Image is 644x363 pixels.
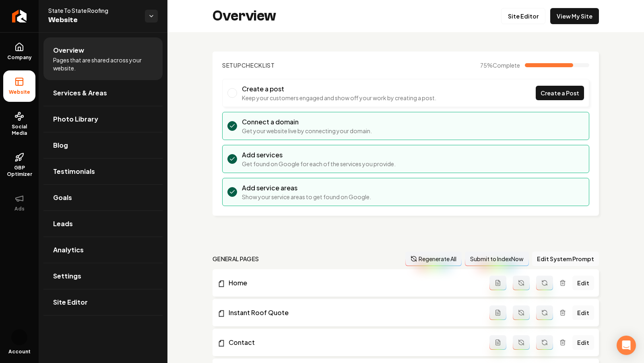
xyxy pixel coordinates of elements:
[501,8,545,24] a: Site Editor
[3,124,35,136] span: Social Media
[43,159,163,184] a: Testimonials
[572,305,594,320] a: Edit
[489,305,506,320] button: Add admin page prompt
[242,94,436,102] p: Keep your customers engaged and show off your work by creating a post.
[572,335,594,350] a: Edit
[8,349,31,355] span: Account
[4,54,35,61] span: Company
[53,45,84,55] span: Overview
[43,237,163,263] a: Analytics
[489,335,506,350] button: Add admin page prompt
[217,338,489,347] a: Contact
[43,106,163,132] a: Photo Library
[213,255,259,263] h2: general pages
[3,146,35,184] a: GBP Optimizer
[11,329,27,345] button: Open user button
[550,8,599,24] a: View My Site
[536,86,584,100] a: Create a Post
[53,140,68,150] span: Blog
[3,105,35,143] a: Social Media
[222,61,275,69] h2: Checklist
[53,88,107,98] span: Services & Areas
[217,308,489,318] a: Instant Roof Quote
[217,278,489,288] a: Home
[48,14,138,26] span: Website
[489,276,506,290] button: Add admin page prompt
[572,276,594,290] a: Edit
[465,252,529,266] button: Submit to IndexNow
[53,297,88,307] span: Site Editor
[3,165,35,177] span: GBP Optimizer
[11,206,28,212] span: Ads
[3,36,35,67] a: Company
[242,117,372,127] h3: Connect a domain
[405,252,462,266] button: Regenerate All
[53,271,81,281] span: Settings
[48,6,138,14] span: State To State Roofing
[242,160,396,168] p: Get found on Google for each of the services you provide.
[53,193,72,202] span: Goals
[242,150,396,160] h3: Add services
[242,193,371,201] p: Show your service areas to get found on Google.
[43,211,163,237] a: Leads
[43,132,163,158] a: Blog
[12,10,27,23] img: Rebolt Logo
[213,8,276,24] h2: Overview
[43,185,163,210] a: Goals
[53,114,98,124] span: Photo Library
[43,289,163,315] a: Site Editor
[53,245,84,255] span: Analytics
[222,62,242,69] span: Setup
[617,336,636,355] div: Open Intercom Messenger
[11,329,27,345] img: Camilo Vargas
[541,89,579,97] span: Create a Post
[3,187,35,219] button: Ads
[53,56,153,72] span: Pages that are shared across your website.
[242,84,436,94] h3: Create a post
[480,61,520,69] span: 75 %
[242,127,372,135] p: Get your website live by connecting your domain.
[53,219,73,229] span: Leads
[43,263,163,289] a: Settings
[493,62,520,69] span: Complete
[242,183,371,193] h3: Add service areas
[43,80,163,106] a: Services & Areas
[6,89,33,95] span: Website
[532,252,599,266] button: Edit System Prompt
[53,167,95,176] span: Testimonials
